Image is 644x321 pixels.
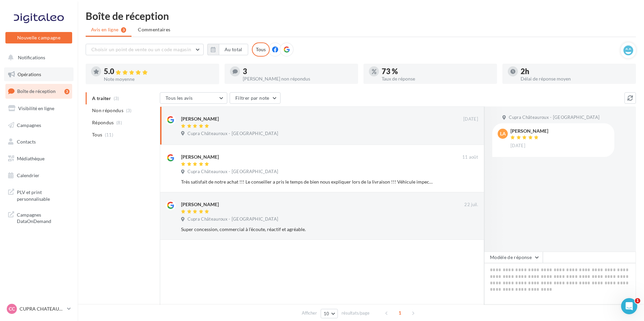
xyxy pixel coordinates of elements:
[17,156,45,161] span: Médiathèque
[324,311,329,316] span: 10
[621,298,637,314] iframe: Intercom live chat
[5,302,72,315] a: CC CUPRA CHATEAUROUX
[138,26,170,33] span: Commentaires
[187,169,278,175] span: Cupra Châteauroux - [GEOGRAPHIC_DATA]
[86,11,636,21] div: Boîte de réception
[92,131,102,138] span: Tous
[382,76,492,81] div: Taux de réponse
[230,92,281,104] button: Filtrer par note
[181,116,219,122] div: [PERSON_NAME]
[321,309,338,318] button: 10
[4,185,74,205] a: PLV et print personnalisable
[17,188,69,202] span: PLV et print personnalisable
[91,46,191,52] span: Choisir un point de vente ou un code magasin
[92,119,114,126] span: Répondus
[302,310,317,316] span: Afficher
[4,168,74,183] a: Calendrier
[64,89,69,94] div: 3
[509,115,599,121] span: Cupra Châteauroux - [GEOGRAPHIC_DATA]
[4,152,74,166] a: Médiathèque
[243,76,353,81] div: [PERSON_NAME] non répondus
[5,32,72,43] button: Nouvelle campagne
[510,129,548,133] div: [PERSON_NAME]
[160,92,227,104] button: Tous les avis
[510,143,525,149] span: [DATE]
[219,44,248,55] button: Au total
[104,68,214,75] div: 5.0
[500,130,506,137] span: LA
[4,67,74,82] a: Opérations
[92,107,123,114] span: Non répondus
[20,306,64,312] p: CUPRA CHATEAUROUX
[4,84,74,98] a: Boîte de réception3
[635,298,640,303] span: 1
[521,68,631,75] div: 2h
[4,207,74,227] a: Campagnes DataOnDemand
[207,44,248,55] button: Au total
[166,95,193,101] span: Tous les avis
[4,135,74,149] a: Contacts
[18,55,45,60] span: Notifications
[9,306,15,312] span: CC
[105,132,113,137] span: (11)
[342,310,370,316] span: résultats/page
[463,116,478,122] span: [DATE]
[462,154,478,160] span: 11 août
[181,179,434,185] div: Très satisfait de notre achat !!! Le conseiller a pris le temps de bien nous expliquer lors de la...
[252,42,270,57] div: Tous
[126,108,132,113] span: (3)
[116,120,122,125] span: (8)
[4,118,74,132] a: Campagnes
[4,51,71,65] button: Notifications
[187,216,278,222] span: Cupra Châteauroux - [GEOGRAPHIC_DATA]
[382,68,492,75] div: 73 %
[4,101,74,116] a: Visibilité en ligne
[18,105,54,111] span: Visibilité en ligne
[187,131,278,137] span: Cupra Châteauroux - [GEOGRAPHIC_DATA]
[18,71,41,77] span: Opérations
[17,139,36,145] span: Contacts
[181,154,219,160] div: [PERSON_NAME]
[17,172,39,178] span: Calendrier
[181,226,434,233] div: Super concession, commercial à l’écoute, réactif et agréable.
[17,210,69,225] span: Campagnes DataOnDemand
[17,122,41,128] span: Campagnes
[243,68,353,75] div: 3
[394,308,405,318] span: 1
[17,88,56,94] span: Boîte de réception
[464,202,478,208] span: 22 juil.
[86,44,204,55] button: Choisir un point de vente ou un code magasin
[104,77,214,82] div: Note moyenne
[521,76,631,81] div: Délai de réponse moyen
[181,201,219,208] div: [PERSON_NAME]
[484,252,543,263] button: Modèle de réponse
